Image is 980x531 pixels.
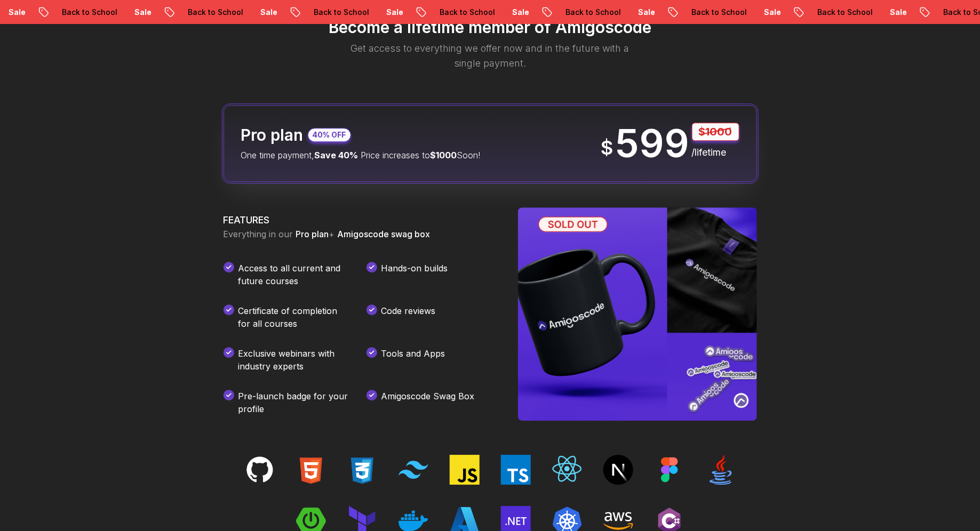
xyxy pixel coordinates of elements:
[238,347,349,373] p: Exclusive webinars with industry experts
[677,7,750,18] p: Back to School
[245,455,275,485] img: techs tacks
[246,7,280,18] p: Sale
[299,7,372,18] p: Back to School
[750,7,784,18] p: Sale
[501,455,531,485] img: techs tacks
[173,7,246,18] p: Back to School
[372,7,406,18] p: Sale
[616,124,690,163] p: 599
[47,7,120,18] p: Back to School
[450,455,480,485] img: techs tacks
[170,18,810,37] h2: Become a lifetime member of Amigoscode
[347,455,377,485] img: techs tacks
[381,390,475,415] p: Amigoscode Swag Box
[238,304,349,330] p: Certificate of completion for all courses
[551,7,624,18] p: Back to School
[381,304,436,330] p: Code reviews
[425,7,498,18] p: Back to School
[241,125,304,144] h2: Pro plan
[706,455,736,485] img: techs tacks
[624,7,658,18] p: Sale
[224,213,492,228] h3: FEATURES
[238,390,349,415] p: Pre-launch badge for your profile
[692,123,739,141] p: $1000
[655,455,684,485] img: techs tacks
[296,455,326,485] img: techs tacks
[337,41,644,71] p: Get access to everything we offer now and in the future with a single payment.
[238,262,349,287] p: Access to all current and future courses
[241,149,481,162] p: One time payment, Price increases to Soon!
[498,7,532,18] p: Sale
[601,137,614,158] span: $
[552,455,582,485] img: techs tacks
[315,150,358,160] span: Save 40%
[120,7,154,18] p: Sale
[381,347,445,373] p: Tools and Apps
[518,207,757,421] img: Amigoscode SwagBox
[399,455,428,485] img: techs tacks
[875,7,910,18] p: Sale
[603,455,633,485] img: techs tacks
[692,145,739,160] p: /lifetime
[431,150,457,160] span: $1000
[313,130,346,140] p: 40% OFF
[803,7,875,18] p: Back to School
[381,262,448,287] p: Hands-on builds
[338,229,431,239] span: Amigoscode swag box
[224,228,492,240] p: Everything in our +
[296,229,329,239] span: Pro plan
